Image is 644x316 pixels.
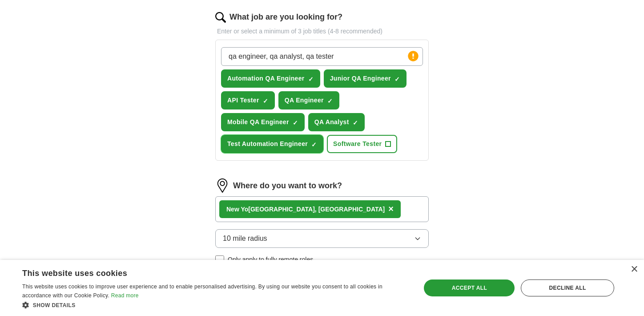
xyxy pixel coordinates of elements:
[327,97,333,105] span: ✓
[227,96,259,105] span: API Tester
[228,255,313,264] span: Only apply to fully remote roles
[221,135,323,153] button: Test Automation Engineer✓
[111,292,139,299] a: Read more, opens a new window
[333,139,382,149] span: Software Tester
[521,280,614,296] div: Decline all
[221,113,305,131] button: Mobile QA Engineer✓
[330,74,391,83] span: Junior QA Engineer
[285,96,324,105] span: QA Engineer
[221,47,423,66] input: Type a job title and press enter
[631,266,637,273] div: Close
[223,233,267,244] span: 10 mile radius
[233,180,342,192] label: Where do you want to work?
[308,76,314,83] span: ✓
[229,11,342,23] label: What job are you looking for?
[215,255,224,264] input: Only apply to fully remote roles
[22,265,387,279] div: This website uses cookies
[33,302,76,308] span: Show details
[263,97,268,105] span: ✓
[215,12,226,23] img: search.png
[226,205,385,214] div: [GEOGRAPHIC_DATA], [GEOGRAPHIC_DATA]
[215,27,429,36] p: Enter or select a minimum of 3 job titles (4-8 recommended)
[215,229,429,248] button: 10 mile radius
[22,300,409,309] div: Show details
[311,141,317,148] span: ✓
[353,119,358,126] span: ✓
[215,178,229,193] img: location.png
[221,69,320,88] button: Automation QA Engineer✓
[227,117,289,127] span: Mobile QA Engineer
[388,203,394,216] button: ×
[394,76,400,83] span: ✓
[327,135,397,153] button: Software Tester
[227,74,305,83] span: Automation QA Engineer
[226,206,248,213] strong: New Yo
[227,139,308,149] span: Test Automation Engineer
[324,69,407,88] button: Junior QA Engineer✓
[308,113,365,131] button: QA Analyst✓
[424,280,515,296] div: Accept all
[278,91,339,109] button: QA Engineer✓
[22,284,382,299] span: This website uses cookies to improve user experience and to enable personalised advertising. By u...
[314,117,349,127] span: QA Analyst
[293,119,298,126] span: ✓
[221,91,275,109] button: API Tester✓
[388,204,394,214] span: ×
